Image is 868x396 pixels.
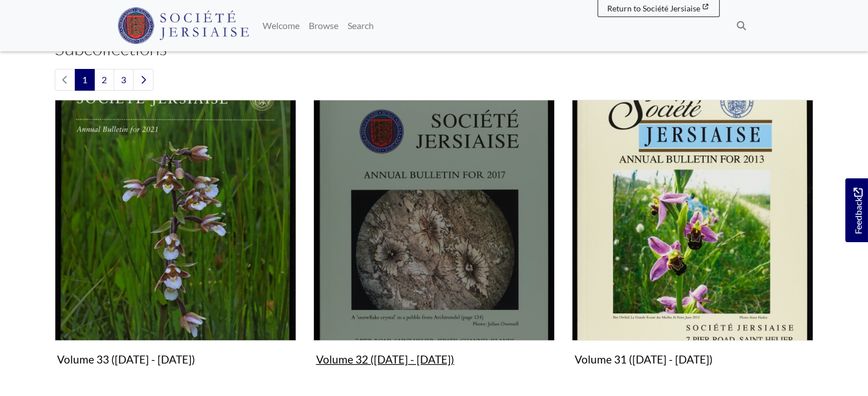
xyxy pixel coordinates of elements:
div: Subcollection [46,100,305,388]
img: Volume 31 (2013 - 2016) [572,100,813,341]
img: Volume 33 (2021 - 2024) [55,100,296,341]
a: Volume 31 (2013 - 2016) Volume 31 ([DATE] - [DATE]) [572,100,813,371]
li: Previous page [55,69,75,91]
nav: pagination [55,69,814,91]
a: Volume 32 (2017 - 2020) Volume 32 ([DATE] - [DATE]) [313,100,555,371]
img: Volume 32 (2017 - 2020) [313,100,555,341]
a: Société Jersiaise logo [118,5,249,47]
a: Would you like to provide feedback? [845,178,868,242]
a: Volume 33 (2021 - 2024) Volume 33 ([DATE] - [DATE]) [55,100,296,371]
a: Browse [304,14,343,37]
a: Goto page 2 [94,69,114,91]
a: Search [343,14,378,37]
div: Subcollection [305,100,563,388]
a: Welcome [258,14,304,37]
img: Société Jersiaise [118,7,249,44]
a: Next page [133,69,154,91]
div: Subcollection [563,100,822,388]
span: Return to Société Jersiaise [607,3,700,13]
a: Goto page 3 [114,69,134,91]
span: Goto page 1 [75,69,95,91]
span: Feedback [851,187,865,234]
